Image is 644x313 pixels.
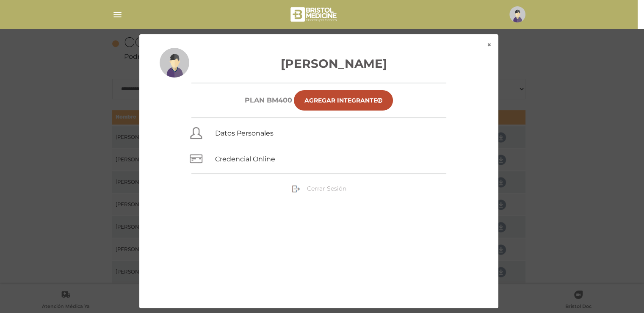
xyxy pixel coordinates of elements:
[292,185,300,193] img: sign-out.png
[215,129,274,137] a: Datos Personales
[509,6,525,22] img: profile-placeholder.svg
[307,185,346,192] span: Cerrar Sesión
[215,155,275,163] a: Credencial Online
[112,9,123,20] img: Cober_menu-lines-white.svg
[289,4,340,25] img: bristol-medicine-blanco.png
[480,34,498,55] button: ×
[245,96,292,104] h6: Plan BM400
[294,90,393,111] a: Agregar Integrante
[292,185,346,192] a: Cerrar Sesión
[160,55,478,72] h3: [PERSON_NAME]
[160,48,189,78] img: profile-placeholder.svg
